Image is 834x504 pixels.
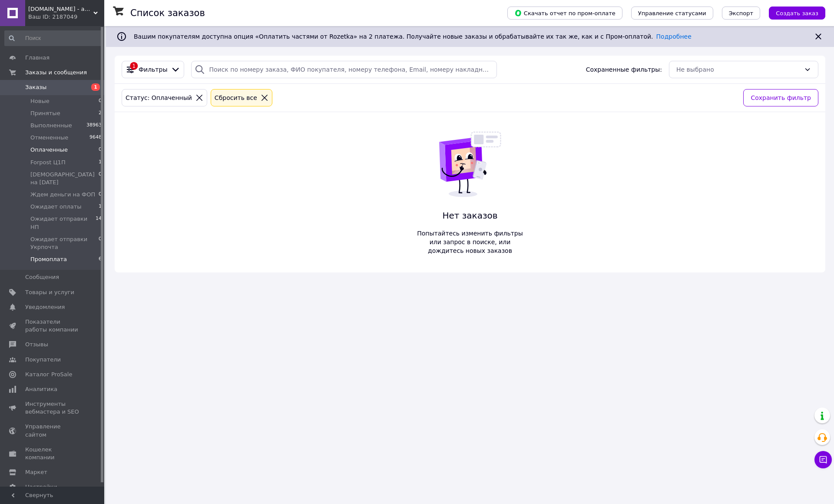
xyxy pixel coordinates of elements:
span: Ожидает отправки Укрпочта [30,235,99,251]
span: Товары и услуги [25,288,74,296]
span: Каталог ProSale [25,371,72,378]
span: Показатели работы компании [25,318,80,334]
span: Заказы [25,83,46,91]
h1: Список заказов [130,8,205,18]
span: [DEMOGRAPHIC_DATA] на [DATE] [30,171,99,186]
span: Отмененные [30,134,68,142]
span: Отзывы [25,341,48,348]
span: 6 [99,255,102,263]
span: 0 [99,235,102,251]
input: Поиск по номеру заказа, ФИО покупателя, номеру телефона, Email, номеру накладной [191,61,497,78]
input: Поиск [4,30,103,46]
span: Уведомления [25,303,65,311]
button: Экспорт [722,7,760,20]
span: Попытайтесь изменить фильтры или запрос в поиске, или дождитесь новых заказов [413,229,527,255]
span: 0 [99,97,102,105]
span: Кошелек компании [25,446,80,461]
span: 1 [91,83,100,91]
span: 1 [99,159,102,166]
span: 1 [99,203,102,211]
span: Forpost Ц1П [30,159,66,166]
button: Управление статусами [631,7,713,20]
span: 2 [99,109,102,117]
span: Сообщения [25,273,59,281]
div: Ваш ID: 2187049 [28,13,104,21]
span: Скачать отчет по пром-оплате [514,9,616,17]
span: Экспорт [729,10,753,17]
span: Создать заказ [776,10,818,17]
span: Фильтры [139,65,167,74]
span: Управление сайтом [25,423,80,438]
span: 0 [99,171,102,186]
span: you-love-shop.com.ua - атрибутика, сувениры и украшения [28,5,93,13]
span: Настройки [25,483,57,491]
a: Подробнее [656,33,692,40]
div: Не выбрано [676,65,801,74]
span: 0 [99,146,102,154]
a: Создать заказ [760,9,825,16]
span: Управление статусами [638,10,706,17]
span: Заказы и сообщения [25,69,87,76]
span: Аналитика [25,385,57,393]
span: 9648 [89,134,102,142]
div: Сбросить все [213,93,259,103]
div: Статус: Оплаченный [124,93,194,103]
span: Принятые [30,109,60,117]
span: Сохраненные фильтры: [586,65,662,74]
span: 14 [96,215,102,231]
span: Новые [30,97,50,105]
span: Промоплата [30,255,67,263]
span: 38963 [86,122,102,129]
span: Ждем деньги на ФОП [30,191,95,199]
span: Покупатели [25,356,61,364]
button: Скачать отчет по пром-оплате [507,7,622,20]
button: Сохранить фильтр [743,89,818,106]
span: Оплаченные [30,146,68,154]
button: Создать заказ [769,7,825,20]
span: Нет заказов [413,209,527,222]
span: Главная [25,54,50,62]
span: Вашим покупателям доступна опция «Оплатить частями от Rozetka» на 2 платежа. Получайте новые зака... [134,33,692,40]
button: Чат с покупателем [814,451,832,468]
span: Маркет [25,468,47,476]
span: Инструменты вебмастера и SEO [25,400,80,416]
span: 0 [99,191,102,199]
span: Ожидает отправки НП [30,215,96,231]
span: Выполненные [30,122,72,129]
span: Сохранить фильтр [751,93,811,103]
span: Ожидает оплаты [30,203,82,211]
